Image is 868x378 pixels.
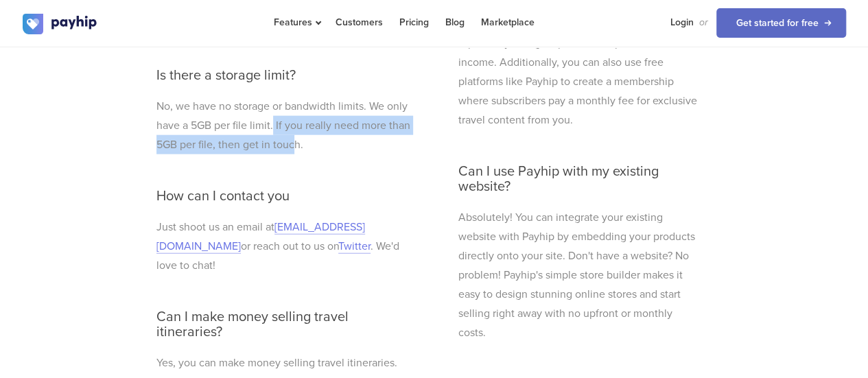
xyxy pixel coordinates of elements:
p: Absolutely! You can integrate your existing website with Payhip by embedding your products direct... [458,208,700,342]
a: [EMAIL_ADDRESS][DOMAIN_NAME] [156,220,365,254]
span: Features [274,16,319,28]
p: No, we have no storage or bandwidth limits. We only have a 5GB per file limit. If you really need... [156,97,410,154]
h3: How can I contact you [156,189,410,204]
a: Twitter [338,239,371,254]
h3: Can I make money selling travel itineraries? [156,309,410,340]
h3: Can I use Payhip with my existing website? [458,164,700,194]
img: logo.svg [23,14,98,34]
a: Get started for free [716,8,846,38]
p: Just shoot us an email at or reach out to us on . We'd love to chat! [156,217,410,275]
h3: Is there a storage limit? [156,68,410,83]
